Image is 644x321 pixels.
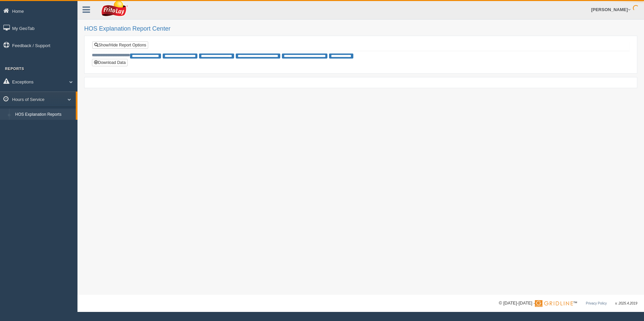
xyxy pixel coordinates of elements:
a: Privacy Policy [586,301,607,305]
span: v. 2025.4.2019 [615,301,637,305]
img: Gridline [535,300,573,307]
button: Download Data [92,59,128,66]
h2: HOS Explanation Report Center [84,26,637,32]
a: Show/Hide Report Options [92,41,148,49]
div: © [DATE]-[DATE] - ™ [499,300,637,307]
a: HOS Explanation Reports [12,109,76,121]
